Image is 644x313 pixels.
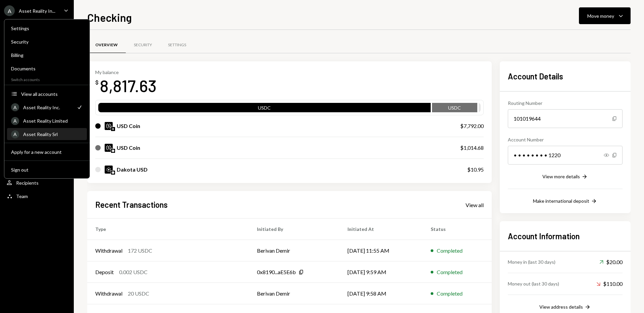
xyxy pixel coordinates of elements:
a: Settings [160,37,194,54]
div: Security [134,42,152,48]
th: Initiated By [249,218,339,240]
div: Withdrawal [95,247,122,255]
img: USDC [105,122,113,130]
div: A [4,5,15,16]
a: AAsset Reality Limited [7,115,87,127]
div: Apply for a new account [11,149,83,155]
div: USDC [98,104,431,114]
button: View address details [539,304,591,311]
a: Settings [7,22,87,34]
div: $110.00 [596,280,623,288]
div: 20 USDC [128,290,149,298]
th: Status [423,218,492,240]
div: Money out (last 30 days) [508,280,559,287]
div: Completed [437,247,463,255]
a: Team [4,190,70,202]
div: View address details [539,304,583,310]
div: 101019644 [508,109,623,128]
div: Dakota USD [117,166,148,174]
td: Berivan Demir [249,283,339,304]
div: Withdrawal [95,290,122,298]
button: Sign out [7,164,87,176]
img: base-mainnet [111,149,115,153]
a: Security [126,37,160,54]
h2: Account Information [508,231,623,242]
div: 0x8190...aE5E6b [257,268,296,276]
div: Completed [437,268,463,276]
button: Apply for a new account [7,146,87,158]
div: View all [466,202,484,208]
h1: Checking [87,11,132,24]
div: • • • • • • • • 1220 [508,146,623,165]
div: Account Number [508,136,623,143]
div: Overview [95,42,118,48]
div: Completed [437,290,463,298]
a: Overview [87,37,126,54]
button: Move money [579,7,631,24]
div: USDC [432,104,477,114]
div: Security [11,39,83,45]
div: USD Coin [117,144,140,152]
div: Deposit [95,268,114,276]
img: base-mainnet [111,171,115,175]
div: Recipients [16,180,39,186]
td: [DATE] 9:59 AM [339,261,423,283]
div: Asset Reality Srl [23,131,83,137]
div: $1,014.68 [460,144,484,152]
div: Move money [587,12,614,19]
div: Asset Reality Inc. [23,105,72,110]
div: Switch accounts [4,76,90,82]
td: Berivan Demir [249,240,339,261]
img: DKUSD [105,166,113,174]
div: Asset Reality In... [19,8,55,14]
img: USDC [105,144,113,152]
button: Make international deposit [533,198,597,205]
a: Documents [7,62,87,74]
th: Initiated At [339,218,423,240]
div: A [11,117,19,125]
div: Settings [168,42,186,48]
div: Sign out [11,167,83,173]
div: View all accounts [21,91,83,97]
a: AAsset Reality Srl [7,128,87,140]
a: Billing [7,49,87,61]
div: Money in (last 30 days) [508,258,555,265]
div: View more details [542,174,580,179]
button: View all accounts [7,88,87,100]
div: $10.95 [467,166,484,174]
div: 8,817.63 [100,75,157,96]
div: Team [16,193,28,199]
div: Documents [11,66,83,71]
div: USD Coin [117,122,140,130]
div: Make international deposit [533,198,589,204]
img: ethereum-mainnet [111,127,115,131]
div: $20.00 [599,258,623,266]
a: View all [466,201,484,208]
div: $7,792.00 [460,122,484,130]
div: 172 USDC [128,247,152,255]
div: A [11,103,19,111]
div: Asset Reality Limited [23,118,83,124]
div: A [11,130,19,138]
a: Security [7,36,87,48]
button: View more details [542,173,588,181]
a: Recipients [4,177,70,189]
div: My balance [95,69,157,75]
div: $ [95,79,99,86]
div: Settings [11,25,83,31]
h2: Recent Transactions [95,199,168,210]
div: 0.002 USDC [119,268,148,276]
td: [DATE] 9:58 AM [339,283,423,304]
th: Type [87,218,249,240]
div: Routing Number [508,100,623,107]
h2: Account Details [508,71,623,82]
td: [DATE] 11:55 AM [339,240,423,261]
div: Billing [11,52,83,58]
